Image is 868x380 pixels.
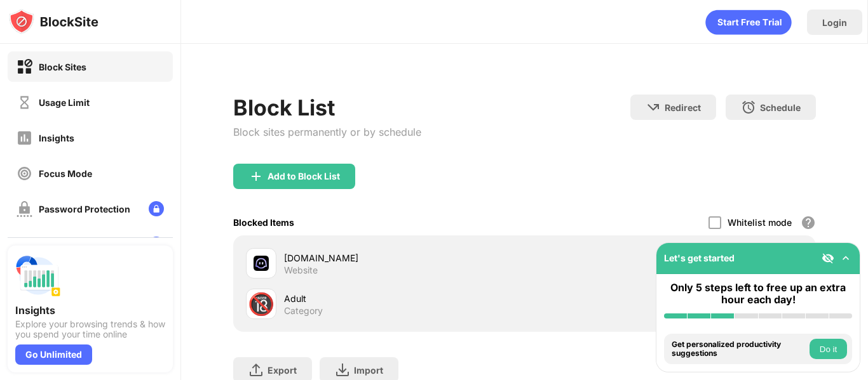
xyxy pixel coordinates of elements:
[233,95,421,121] div: Block List
[17,201,32,217] img: password-protection-off.svg
[39,204,130,214] div: Password Protection
[39,168,92,179] div: Focus Mode
[354,365,383,376] div: Import
[664,282,852,306] div: Only 5 steps left to free up an extra hour each day!
[248,291,275,317] div: 🔞
[39,62,86,72] div: Block Sites
[17,59,32,75] img: block-on.svg
[9,9,98,34] img: logo-blocksite.svg
[17,95,32,110] img: time-usage-off.svg
[149,201,164,216] img: lock-menu.svg
[233,217,294,228] div: Blocked Items
[284,292,525,305] div: Adult
[15,344,92,365] div: Go Unlimited
[254,256,269,271] img: favicons
[664,252,735,263] div: Let's get started
[15,304,165,317] div: Insights
[284,251,525,265] div: [DOMAIN_NAME]
[268,171,340,181] div: Add to Block List
[233,126,421,138] div: Block sites permanently or by schedule
[15,319,165,339] div: Explore your browsing trends & how you spend your time online
[822,252,834,265] img: eye-not-visible.svg
[665,102,701,113] div: Redirect
[17,166,32,181] img: focus-off.svg
[822,17,847,28] div: Login
[810,339,847,359] button: Do it
[284,265,318,276] div: Website
[39,97,90,108] div: Usage Limit
[705,10,792,35] div: animation
[672,340,806,358] div: Get personalized productivity suggestions
[728,217,792,228] div: Whitelist mode
[39,133,74,143] div: Insights
[839,252,852,265] img: omni-setup-toggle.svg
[17,237,32,252] img: customize-block-page-off.svg
[149,237,164,252] img: lock-menu.svg
[17,130,32,146] img: insights-off.svg
[760,102,801,113] div: Schedule
[268,365,297,376] div: Export
[284,305,323,317] div: Category
[15,253,61,299] img: push-insights.svg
